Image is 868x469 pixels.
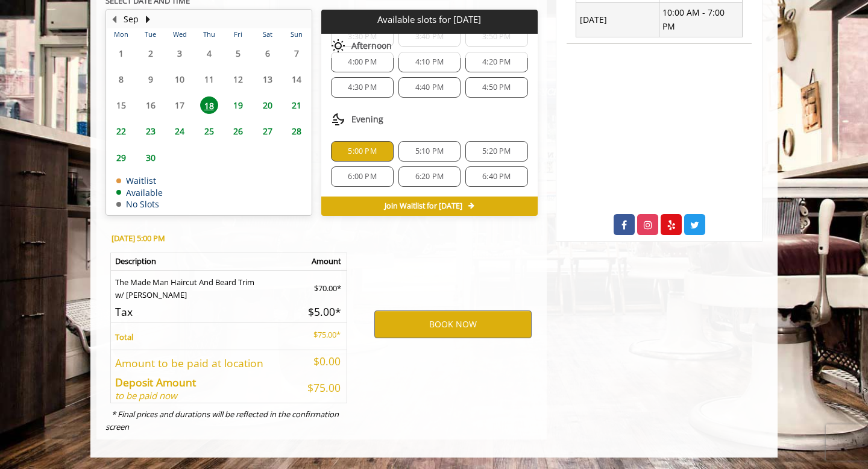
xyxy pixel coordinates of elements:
[200,96,218,114] span: 18
[374,310,532,338] button: BOOK NOW
[312,256,341,266] b: Amount
[300,356,341,367] h5: $0.00
[107,118,136,144] td: Select day22
[482,57,511,67] span: 4:20 PM
[200,122,218,140] span: 25
[300,382,341,394] h5: $75.00
[124,13,139,26] button: Sep
[229,96,247,114] span: 19
[465,77,527,98] div: 4:50 PM
[465,52,527,72] div: 4:20 PM
[142,149,160,166] span: 30
[105,409,339,432] i: * Final prices and durations will be reflected in the confirmation screen
[282,28,312,40] th: Sun
[143,13,153,26] button: Next Month
[576,2,659,37] td: [DATE]
[253,92,281,118] td: Select day20
[398,77,461,98] div: 4:40 PM
[385,201,462,211] span: Join Waitlist for [DATE]
[351,41,392,51] span: Afternoon
[253,118,281,144] td: Select day27
[348,146,376,156] span: 5:00 PM
[109,13,119,26] button: Previous Month
[331,141,393,162] div: 5:00 PM
[115,306,291,318] h5: Tax
[398,166,461,187] div: 6:20 PM
[465,141,527,162] div: 5:20 PM
[482,172,511,181] span: 6:40 PM
[331,112,345,127] img: evening slots
[296,270,347,301] td: $70.00*
[112,149,130,166] span: 29
[415,83,444,92] span: 4:40 PM
[116,176,163,185] td: Waitlist
[482,83,511,92] span: 4:50 PM
[288,122,306,140] span: 28
[194,92,223,118] td: Select day18
[116,188,163,197] td: Available
[224,92,253,118] td: Select day19
[171,122,189,140] span: 24
[348,83,376,92] span: 4:30 PM
[229,122,247,140] span: 26
[115,332,133,342] b: Total
[482,146,511,156] span: 5:20 PM
[282,92,312,118] td: Select day21
[415,57,444,67] span: 4:10 PM
[111,270,297,301] td: The Made Man Haircut And Beard Trim w/ [PERSON_NAME]
[326,14,532,25] p: Available slots for [DATE]
[107,28,136,40] th: Mon
[331,39,345,53] img: afternoon slots
[107,145,136,171] td: Select day29
[348,172,376,181] span: 6:00 PM
[136,145,165,171] td: Select day30
[351,115,383,124] span: Evening
[288,96,306,114] span: 21
[115,375,196,389] b: Deposit Amount
[348,57,376,67] span: 4:00 PM
[465,166,527,187] div: 6:40 PM
[112,122,130,140] span: 22
[112,233,165,244] b: [DATE] 5:00 PM
[415,172,444,181] span: 6:20 PM
[136,118,165,144] td: Select day23
[116,200,163,209] td: No Slots
[224,118,253,144] td: Select day26
[136,28,165,40] th: Tue
[398,141,461,162] div: 5:10 PM
[115,357,291,369] h5: Amount to be paid at location
[300,329,341,341] p: $75.00*
[194,28,223,40] th: Thu
[165,28,194,40] th: Wed
[282,118,312,144] td: Select day28
[331,77,393,98] div: 4:30 PM
[259,96,277,114] span: 20
[331,52,393,72] div: 4:00 PM
[259,122,277,140] span: 27
[224,28,253,40] th: Fri
[142,122,160,140] span: 23
[115,256,156,266] b: Description
[253,28,281,40] th: Sat
[115,389,177,401] i: to be paid now
[659,2,742,37] td: 10:00 AM - 7:00 PM
[165,118,194,144] td: Select day24
[331,166,393,187] div: 6:00 PM
[300,306,341,318] h5: $5.00*
[194,118,223,144] td: Select day25
[415,146,444,156] span: 5:10 PM
[398,52,461,72] div: 4:10 PM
